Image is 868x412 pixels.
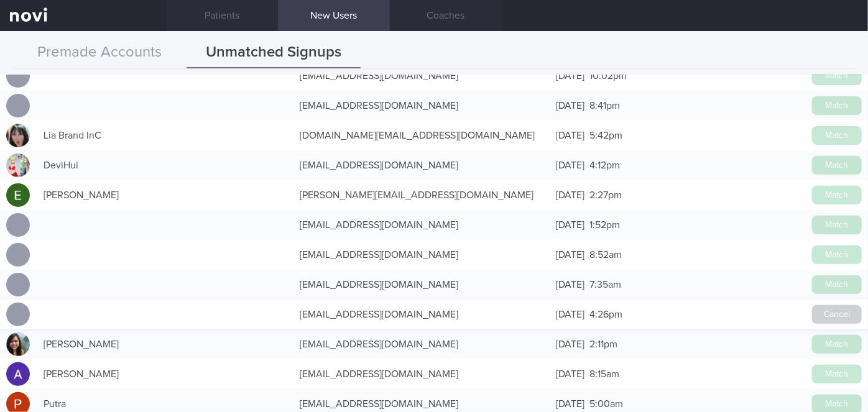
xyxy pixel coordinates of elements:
div: [PERSON_NAME] [37,183,293,208]
div: [EMAIL_ADDRESS][DOMAIN_NAME] [293,302,550,327]
span: [DATE] [556,280,584,290]
span: 1:52pm [589,220,620,230]
span: 8:15am [589,369,619,379]
span: 2:11pm [589,339,617,349]
span: 5:42pm [589,130,622,140]
span: [DATE] [556,160,584,170]
span: 4:12pm [589,160,620,170]
div: [EMAIL_ADDRESS][DOMAIN_NAME] [293,332,550,357]
div: [DOMAIN_NAME][EMAIL_ADDRESS][DOMAIN_NAME] [293,123,550,148]
span: [DATE] [556,71,584,81]
span: [DATE] [556,399,584,409]
span: 2:27pm [589,190,622,200]
span: 10:02pm [589,71,627,81]
div: [EMAIL_ADDRESS][DOMAIN_NAME] [293,153,550,178]
span: 7:35am [589,280,621,290]
div: [EMAIL_ADDRESS][DOMAIN_NAME] [293,213,550,237]
span: 8:52am [589,250,622,260]
div: [PERSON_NAME] [37,362,293,387]
div: [EMAIL_ADDRESS][DOMAIN_NAME] [293,242,550,267]
div: [EMAIL_ADDRESS][DOMAIN_NAME] [293,93,550,118]
div: [PERSON_NAME][EMAIL_ADDRESS][DOMAIN_NAME] [293,183,550,208]
span: 5:00am [589,399,623,409]
span: [DATE] [556,309,584,319]
div: [EMAIL_ADDRESS][DOMAIN_NAME] [293,272,550,297]
div: DeviHui [37,153,293,178]
div: Lia Brand InC [37,123,293,148]
button: Premade Accounts [12,37,187,68]
span: 4:26pm [589,309,622,319]
div: [EMAIL_ADDRESS][DOMAIN_NAME] [293,362,550,387]
div: [EMAIL_ADDRESS][DOMAIN_NAME] [293,63,550,88]
span: [DATE] [556,190,584,200]
span: 8:41pm [589,101,620,111]
span: [DATE] [556,220,584,230]
span: [DATE] [556,250,584,260]
span: [DATE] [556,339,584,349]
span: [DATE] [556,101,584,111]
span: [DATE] [556,130,584,140]
div: [PERSON_NAME] [37,332,293,357]
span: [DATE] [556,369,584,379]
button: Unmatched Signups [187,37,361,68]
